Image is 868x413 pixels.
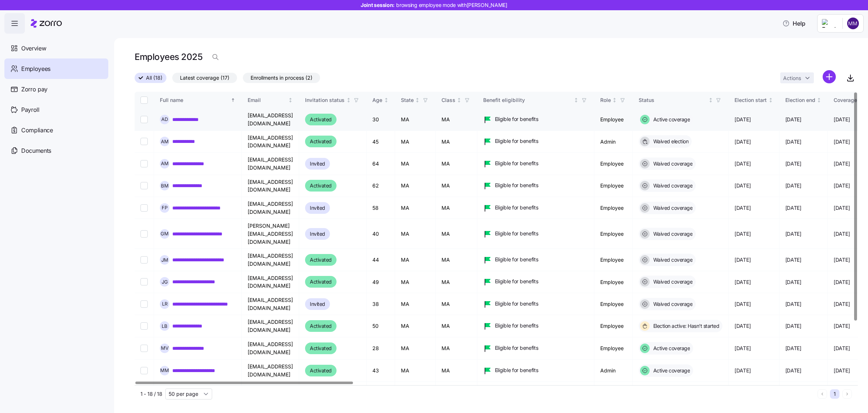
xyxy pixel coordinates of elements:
td: [EMAIL_ADDRESS][DOMAIN_NAME] [242,315,299,337]
img: Employer logo [822,19,837,28]
span: Activated [310,277,332,286]
td: Employee [594,175,633,197]
span: Waived coverage [651,230,693,238]
span: Active coverage [651,345,690,352]
span: G M [161,231,169,236]
td: MA [395,175,436,197]
span: Latest coverage (17) [180,73,229,83]
th: StatusNot sorted [633,92,729,109]
span: Documents [21,146,51,155]
button: Next page [842,389,852,399]
td: [EMAIL_ADDRESS][DOMAIN_NAME] [242,175,299,197]
input: Select record 8 [140,278,148,285]
span: [DATE] [734,367,751,374]
span: [DATE] [785,279,801,286]
span: [DATE] [834,182,850,189]
td: MA [395,153,436,175]
h1: Employees 2025 [135,51,202,62]
td: [EMAIL_ADDRESS][DOMAIN_NAME] [242,337,299,360]
span: [DATE] [734,182,751,189]
span: Active coverage [651,116,690,123]
span: J M [161,258,168,262]
span: Activated [310,255,332,264]
td: MA [436,360,477,382]
span: J G [162,280,168,284]
a: Payroll [4,99,108,120]
input: Select record 3 [140,160,148,167]
span: Activated [310,181,332,190]
div: Not sorted [708,98,713,103]
span: A M [161,161,169,166]
td: Employee [594,271,633,293]
span: Compliance [21,126,53,135]
td: [EMAIL_ADDRESS][DOMAIN_NAME] [242,249,299,271]
span: [DATE] [834,230,850,238]
span: [DATE] [834,204,850,212]
td: MA [436,197,477,219]
span: [DATE] [734,160,751,167]
input: Select record 2 [140,138,148,145]
td: Employee [594,197,633,219]
td: [EMAIL_ADDRESS][DOMAIN_NAME] [242,197,299,219]
td: [PERSON_NAME][EMAIL_ADDRESS][DOMAIN_NAME] [242,219,299,249]
span: [DATE] [785,322,801,330]
span: Activated [310,322,332,330]
a: Documents [4,140,108,161]
span: [DATE] [734,322,751,330]
td: [EMAIL_ADDRESS][DOMAIN_NAME] [242,293,299,315]
span: L R [162,302,168,306]
span: [DATE] [785,116,801,123]
td: Admin [594,360,633,382]
span: Waived coverage [651,278,693,285]
span: browsing employee mode with [PERSON_NAME] [396,1,507,9]
div: Invitation status [305,96,345,104]
td: Admin [594,131,633,153]
a: Employees [4,58,108,79]
span: Activated [310,115,332,124]
span: [DATE] [734,256,751,264]
span: [DATE] [785,256,801,264]
div: Not sorted [415,98,420,103]
a: Overview [4,38,108,58]
input: Select record 5 [140,204,148,212]
span: Zorro pay [21,85,48,94]
td: 30 [367,109,395,131]
span: Election active: Hasn't started [651,322,719,330]
td: 43 [367,360,395,382]
span: Actions [783,76,801,81]
td: MA [395,315,436,337]
td: 50 [367,315,395,337]
span: Invited [310,300,325,308]
td: [EMAIL_ADDRESS][DOMAIN_NAME] [242,271,299,293]
td: MA [395,360,436,382]
div: Election end [785,96,815,104]
span: Invited [310,230,325,238]
td: Employee [594,315,633,337]
div: Not sorted [456,98,462,103]
td: MA [436,249,477,271]
span: B M [161,183,169,188]
div: Sorted ascending [230,98,236,103]
input: Select record 9 [140,300,148,308]
span: [DATE] [834,116,850,123]
td: 64 [367,153,395,175]
td: 58 [367,197,395,219]
th: Benefit eligibilityNot sorted [477,92,594,109]
td: [EMAIL_ADDRESS][DOMAIN_NAME] [242,153,299,175]
input: Select record 11 [140,345,148,352]
span: Enrollments in process (2) [251,73,312,83]
span: L B [162,324,168,329]
span: Eligible for benefits [495,160,538,167]
td: Employee [594,219,633,249]
div: Not sorted [574,98,579,103]
span: A M [161,139,169,144]
button: Previous page [818,389,827,399]
th: Election endNot sorted [779,92,828,109]
span: Waived coverage [651,182,693,189]
input: Select record 12 [140,367,148,374]
span: [DATE] [785,230,801,238]
td: MA [395,109,436,131]
td: [EMAIL_ADDRESS][DOMAIN_NAME] [242,131,299,153]
div: Not sorted [612,98,617,103]
span: Active coverage [651,367,690,374]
